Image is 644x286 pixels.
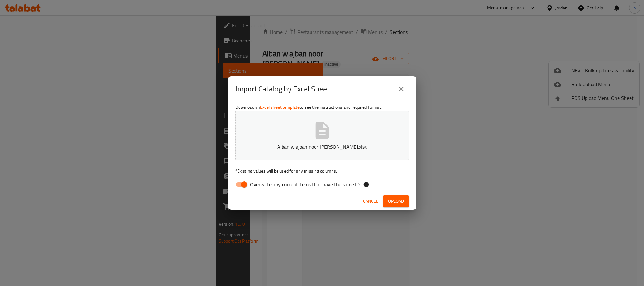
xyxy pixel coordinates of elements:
[245,143,399,151] p: Alban w ajban noor [PERSON_NAME].xlsx
[228,102,416,193] div: Download an to see the instructions and required format.
[235,84,329,94] h2: Import Catalog by Excel Sheet
[363,181,369,188] svg: If the overwrite option isn't selected, then the items that match an existing ID will be ignored ...
[250,181,361,188] span: Overwrite any current items that have the same ID.
[394,81,409,96] button: close
[383,195,409,207] button: Upload
[361,195,381,207] button: Cancel
[260,103,300,111] a: Excel sheet template
[388,197,404,205] span: Upload
[363,197,378,205] span: Cancel
[235,111,409,160] button: Alban w ajban noor [PERSON_NAME].xlsx
[235,168,409,174] p: Existing values will be used for any missing columns.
